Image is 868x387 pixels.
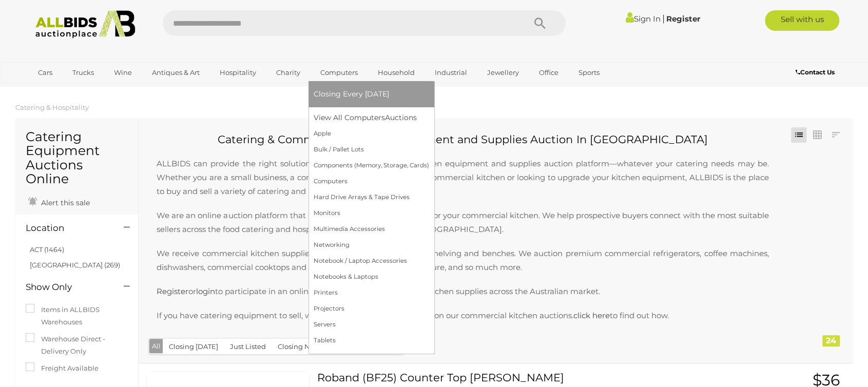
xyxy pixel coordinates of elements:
button: All [149,339,163,354]
a: Alert this sale [26,194,92,209]
a: Office [532,64,565,81]
a: Catering & Hospitality [15,103,89,111]
h4: Show Only [26,282,108,292]
a: Register [666,14,700,24]
span: Alert this sale [38,198,90,207]
label: Items in ALLBIDS Warehouses [26,304,128,328]
a: Computers [314,64,364,81]
a: Industrial [428,64,474,81]
h1: Catering Equipment Auctions Online [26,130,128,186]
p: ALLBIDS can provide the right solution through our commercial kitchen equipment and supplies auct... [146,146,779,198]
a: Sell with us [765,10,839,31]
p: or to participate in an online auction for your commercial kitchen supplies across the Australian... [146,284,779,298]
span: | [662,13,665,24]
a: [GEOGRAPHIC_DATA] [31,81,118,98]
a: [GEOGRAPHIC_DATA] (269) [30,261,120,269]
a: Antiques & Art [145,64,206,81]
a: Wine [107,64,139,81]
label: Freight Available [26,362,99,374]
a: login [196,286,215,296]
a: Trucks [66,64,101,81]
a: ACT (1464) [30,245,64,254]
label: Warehouse Direct - Delivery Only [26,333,128,357]
p: We receive commercial kitchen supplies such as meat slicers, kitchen shelving and benches. We auc... [146,246,779,274]
a: Contact Us [795,67,837,78]
a: Charity [269,64,307,81]
div: 24 [822,335,840,346]
button: Search [514,10,566,36]
a: Household [371,64,421,81]
a: Jewellery [480,64,526,81]
a: Sign In [626,14,661,24]
button: Closing [DATE] [163,339,224,355]
button: Just Listed [224,339,272,355]
a: Sports [572,64,606,81]
a: Cars [31,64,59,81]
img: Allbids.com.au [30,10,141,38]
a: Hospitality [213,64,263,81]
h4: Location [26,223,108,233]
h2: Catering & Commercial Kitchen Equipment and Supplies Auction In [GEOGRAPHIC_DATA] [146,133,779,145]
button: Closing Next [272,339,326,355]
p: We are an online auction platform that helps you trade in your supplies for your commercial kitch... [146,208,779,236]
b: Contact Us [795,68,834,76]
a: Register [157,286,188,296]
a: click here [573,311,610,320]
p: If you have catering equipment to sell, we can help you list your supplies on our commercial kitc... [146,308,779,322]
